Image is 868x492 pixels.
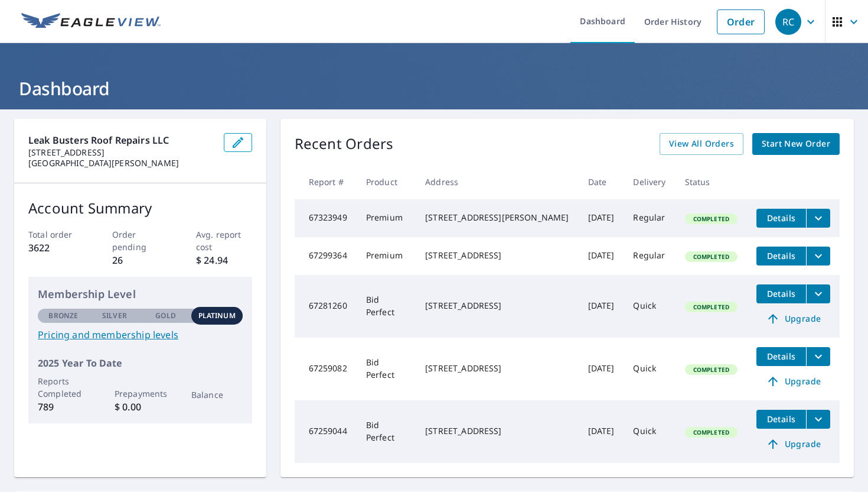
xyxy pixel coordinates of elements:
[295,133,394,155] p: Recent Orders
[660,133,743,155] a: View All Orders
[38,400,89,414] p: 789
[425,300,569,312] div: [STREET_ADDRESS]
[756,309,830,328] a: Upgrade
[38,328,243,342] a: Pricing and membership levels
[357,199,416,237] td: Premium
[579,275,624,338] td: [DATE]
[717,9,765,34] a: Order
[357,338,416,400] td: Bid Perfect
[806,410,830,429] button: filesDropdownBtn-67259044
[763,351,799,362] span: Details
[763,250,799,261] span: Details
[295,164,357,199] th: Report #
[357,400,416,463] td: Bid Perfect
[763,288,799,299] span: Details
[198,310,236,321] p: Platinum
[763,437,823,451] span: Upgrade
[806,284,830,303] button: filesDropdownBtn-67281260
[806,247,830,266] button: filesDropdownBtn-67299364
[295,199,357,237] td: 67323949
[775,9,801,35] div: RC
[756,284,806,303] button: detailsBtn-67281260
[191,389,243,401] p: Balance
[686,428,736,436] span: Completed
[38,375,89,400] p: Reports Completed
[806,347,830,366] button: filesDropdownBtn-67259082
[756,435,830,454] a: Upgrade
[425,362,569,374] div: [STREET_ADDRESS]
[38,286,243,302] p: Membership Level
[112,228,168,253] p: Order pending
[806,209,830,228] button: filesDropdownBtn-67323949
[196,253,252,267] p: $ 24.94
[763,413,799,425] span: Details
[579,164,624,199] th: Date
[669,137,734,151] span: View All Orders
[28,133,214,147] p: Leak Busters Roof Repairs LLC
[425,425,569,437] div: [STREET_ADDRESS]
[624,338,675,400] td: Quick
[752,133,840,155] a: Start New Order
[624,164,675,199] th: Delivery
[756,372,830,391] a: Upgrade
[21,13,161,31] img: EV Logo
[756,347,806,366] button: detailsBtn-67259082
[196,228,252,253] p: Avg. report cost
[28,198,252,219] p: Account Summary
[686,253,736,261] span: Completed
[357,164,416,199] th: Product
[686,215,736,223] span: Completed
[28,228,84,241] p: Total order
[295,275,357,338] td: 67281260
[686,303,736,311] span: Completed
[357,275,416,338] td: Bid Perfect
[102,310,127,321] p: Silver
[155,310,175,321] p: Gold
[763,374,823,389] span: Upgrade
[112,253,168,267] p: 26
[295,237,357,275] td: 67299364
[579,237,624,275] td: [DATE]
[676,164,747,199] th: Status
[38,356,243,370] p: 2025 Year To Date
[756,209,806,228] button: detailsBtn-67323949
[14,76,854,101] h1: Dashboard
[28,241,84,255] p: 3622
[295,338,357,400] td: 67259082
[579,199,624,237] td: [DATE]
[115,400,166,414] p: $ 0.00
[763,212,799,224] span: Details
[624,199,675,237] td: Regular
[295,400,357,463] td: 67259044
[425,212,569,224] div: [STREET_ADDRESS][PERSON_NAME]
[756,410,806,429] button: detailsBtn-67259044
[756,247,806,266] button: detailsBtn-67299364
[762,137,830,151] span: Start New Order
[28,158,214,169] p: [GEOGRAPHIC_DATA][PERSON_NAME]
[115,387,166,400] p: Prepayments
[624,237,675,275] td: Regular
[624,400,675,463] td: Quick
[48,310,78,321] p: Bronze
[763,312,823,326] span: Upgrade
[425,250,569,261] div: [STREET_ADDRESS]
[579,400,624,463] td: [DATE]
[416,164,578,199] th: Address
[624,275,675,338] td: Quick
[579,338,624,400] td: [DATE]
[357,237,416,275] td: Premium
[28,147,214,158] p: [STREET_ADDRESS]
[686,365,736,374] span: Completed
